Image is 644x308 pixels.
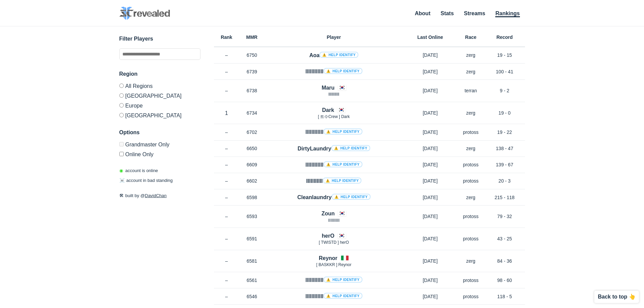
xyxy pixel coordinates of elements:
p: – [214,194,239,201]
p: zerg [457,145,484,152]
p: 6546 [239,293,265,300]
input: [GEOGRAPHIC_DATA] [119,93,124,98]
p: 6593 [239,213,265,220]
p: 6602 [239,177,265,184]
p: – [214,177,239,184]
h6: MMR [239,35,265,40]
p: 6702 [239,129,265,136]
p: terran [457,87,484,94]
label: All Regions [119,84,200,91]
p: 215 - 118 [484,194,525,201]
a: Streams [464,10,485,16]
h4: llllllllllll [305,161,362,169]
a: ⚠️ Help identify [324,277,362,283]
p: protoss [457,161,484,168]
label: [GEOGRAPHIC_DATA] [119,110,200,118]
p: 6734 [239,110,265,116]
span: [ BASKKR ] Reynor [316,262,351,267]
p: – [214,52,239,58]
p: 139 - 67 [484,161,525,168]
p: protoss [457,277,484,284]
a: ⚠️ Help identify [319,52,358,58]
p: [DATE] [403,161,457,168]
p: 84 - 36 [484,258,525,264]
p: – [214,258,239,264]
h4: Dark [322,106,334,114]
p: 19 - 22 [484,129,525,136]
input: All Regions [119,84,124,88]
p: 9 - 2 [484,87,525,94]
p: – [214,161,239,168]
h6: Record [484,35,525,40]
span: 🛠 [119,193,124,198]
label: Europe [119,100,200,110]
a: ⚠️ Help identify [324,161,362,167]
span: [ TWISTD ] herO [319,240,349,245]
p: 6650 [239,145,265,152]
label: Only show accounts currently laddering [119,149,200,157]
p: – [214,293,239,300]
p: – [214,145,239,152]
h4: llllllllllll [305,276,362,284]
a: Rankings [495,10,520,17]
p: 6738 [239,87,265,94]
a: ⚠️ Help identify [332,194,371,200]
h4: Cleanlaundry [297,193,370,201]
p: [DATE] [403,52,457,58]
p: 19 - 0 [484,110,525,116]
p: 98 - 60 [484,277,525,284]
a: ⚠️ Help identify [324,68,362,74]
p: 19 - 15 [484,52,525,58]
p: zerg [457,52,484,58]
p: [DATE] [403,258,457,264]
a: ⚠️ Help identify [324,128,362,135]
span: IIIIllIIllI [328,218,339,223]
input: [GEOGRAPHIC_DATA] [119,113,124,117]
h4: llllllllllll [305,128,362,136]
span: ☠️ [119,178,125,183]
p: 20 - 3 [484,177,525,184]
p: 79 - 32 [484,213,525,220]
p: [DATE] [403,110,457,116]
p: [DATE] [403,213,457,220]
label: [GEOGRAPHIC_DATA] [119,91,200,100]
p: 138 - 47 [484,145,525,152]
p: 6561 [239,277,265,284]
span: llllllllllll [329,92,339,97]
a: ⚠️ Help identify [323,177,362,184]
h4: DirtyLaundry [297,145,370,152]
p: [DATE] [403,177,457,184]
p: [DATE] [403,68,457,75]
p: 6591 [239,235,265,242]
p: account in bad standing [119,177,173,184]
a: Stats [440,10,454,16]
p: protoss [457,293,484,300]
p: zerg [457,194,484,201]
p: – [214,87,239,94]
p: zerg [457,110,484,116]
h4: IIIIllIIIII [306,177,362,185]
p: 43 - 25 [484,235,525,242]
p: 118 - 5 [484,293,525,300]
h6: Rank [214,35,239,40]
p: 6609 [239,161,265,168]
p: 1 [214,109,239,117]
p: 6750 [239,52,265,58]
span: [ 트수Crew ] Dark [318,114,350,119]
span: ◉ [119,168,123,173]
p: – [214,213,239,220]
p: – [214,277,239,284]
h3: Region [119,70,200,78]
p: protoss [457,235,484,242]
h4: herO [322,232,334,240]
p: 100 - 41 [484,68,525,75]
label: Only Show accounts currently in Grandmaster [119,142,200,149]
p: [DATE] [403,87,457,94]
p: protoss [457,213,484,220]
p: account is online [119,167,158,174]
h4: llllllllllll [305,292,362,300]
h3: Options [119,128,200,137]
p: 6739 [239,68,265,75]
a: DavidChan [145,193,167,198]
h4: Reynor [319,254,337,262]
